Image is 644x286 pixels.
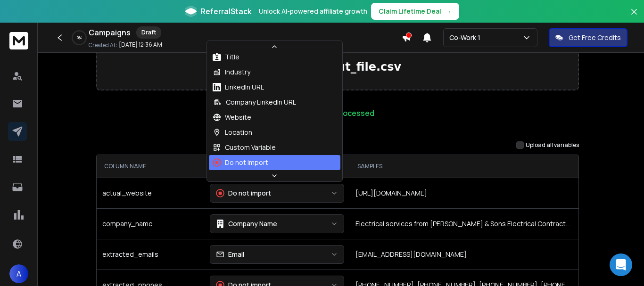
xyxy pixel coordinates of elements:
button: Close banner [628,6,640,28]
td: actual_website [97,178,205,208]
div: Open Intercom Messenger [610,253,632,276]
div: Company LinkedIn URL [213,98,296,107]
td: Electrical services from [PERSON_NAME] & Sons Electrical Contractors Ltd [350,208,578,239]
div: Website [213,113,251,122]
div: Do not import [213,158,268,167]
label: Upload all variables [526,141,579,149]
div: Draft [136,26,161,39]
p: Co-Work 1 [449,33,484,42]
th: SELECT TYPE [204,155,350,178]
div: Custom Variable [213,143,276,152]
p: Get Free Credits [569,33,621,42]
div: Industry [213,67,250,77]
th: SAMPLES [350,155,578,178]
div: Email [216,250,244,259]
span: ReferralStack [200,6,251,17]
p: Unlock AI-powered affiliate growth [259,7,367,16]
div: Company Name [216,219,277,229]
p: 0 % [77,35,82,41]
h1: Campaigns [89,27,131,38]
p: your_output_file.csv [105,59,570,74]
td: [EMAIL_ADDRESS][DOMAIN_NAME] [350,239,578,270]
p: [DATE] 12:36 AM [119,41,162,49]
div: Do not import [216,188,271,198]
div: Location [213,128,252,137]
div: LinkedIn URL [213,82,264,92]
button: Claim Lifetime Deal [371,3,459,20]
p: Created At: [89,41,117,49]
span: A [9,264,28,283]
th: COLUMN NAME [97,155,205,178]
td: [URL][DOMAIN_NAME] [350,178,578,208]
div: Title [213,52,239,62]
td: company_name [97,208,205,239]
p: File Processed [321,107,374,119]
span: → [445,7,452,16]
td: extracted_emails [97,239,205,270]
